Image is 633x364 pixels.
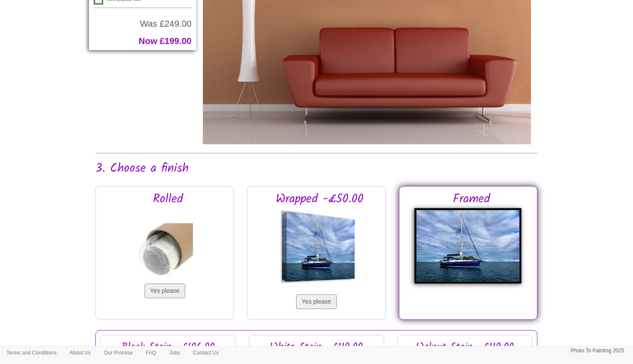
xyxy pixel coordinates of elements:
img: Rolled in a tube [137,223,193,279]
span: £50.00 [328,190,364,209]
h3: Black Stain - [105,342,231,353]
h2: Rolled [115,193,221,207]
span: £119.00 [482,339,514,356]
h3: White Stain - [253,342,380,353]
img: Framed [415,208,522,284]
span: £119.00 [331,339,363,356]
a: FAQ [139,346,163,359]
h2: Framed [419,193,524,207]
a: About Us [63,346,97,359]
button: Yes please [145,284,185,298]
a: Our Promise [97,346,139,359]
a: Contact Us [187,346,225,359]
span: Now [139,36,157,46]
span: Was £249.00 [140,19,191,28]
h2: Wrapped - [267,193,372,207]
span: £106.00 [180,339,215,356]
h3: Walnut Stain - [402,342,528,353]
span: £199.00 [160,36,192,46]
a: Jobs [163,346,187,359]
h2: 3. Choose a finish [95,162,538,176]
p: Photo To Painting 2025 [571,346,624,355]
button: Yes please [296,295,337,309]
